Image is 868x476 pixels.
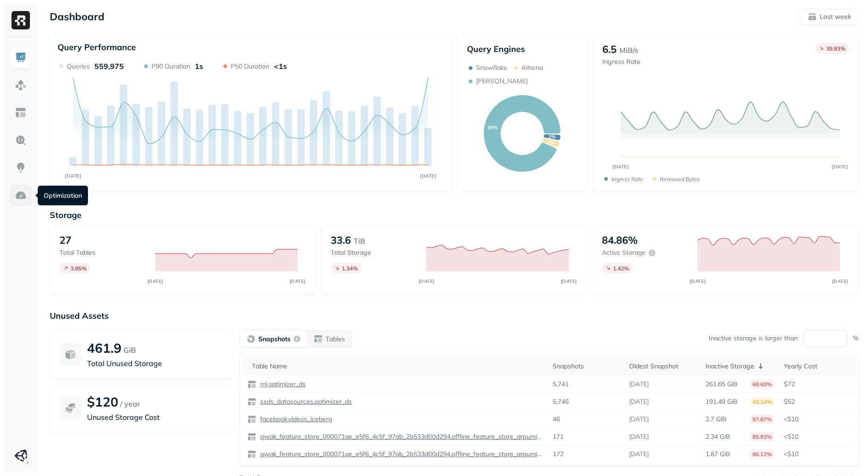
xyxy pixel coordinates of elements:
p: [DATE] [629,432,649,441]
p: 86.12% [750,449,775,459]
tspan: [DATE] [832,278,848,284]
p: 27 [59,234,71,247]
p: 84.86% [602,234,638,247]
p: P50 Duration [231,62,269,71]
p: Queries [67,62,90,71]
p: 1.34 % [342,265,358,272]
p: $72 [784,380,851,389]
div: Table Name [252,362,543,371]
tspan: [DATE] [65,173,81,178]
p: <1s [274,62,287,71]
p: 5,746 [553,397,569,406]
img: table [247,415,256,424]
a: facebook.videos_iceberg [256,415,332,424]
p: 1.87 GiB [705,450,730,459]
p: 6.5 [602,43,617,56]
p: 191.49 GiB [705,397,738,406]
img: Ryft [12,11,30,29]
p: Snapshots [258,335,291,344]
img: Asset Explorer [15,107,27,119]
p: Inactive storage is larger than [709,334,798,343]
img: table [247,450,256,459]
tspan: [DATE] [147,278,163,284]
p: Tables [326,335,345,344]
p: TiB [354,235,365,247]
p: P90 Duration [151,62,190,71]
a: qwak_feature_store_000071ae_e5f6_4c5f_97ab_2b533d00d294.offline_feature_store_arpumizer_game_user... [256,450,543,459]
text: 2% [548,134,556,140]
tspan: [DATE] [418,278,434,284]
p: 5,741 [553,380,569,389]
tspan: [DATE] [613,164,629,169]
text: 95% [488,124,498,131]
p: <$10 [784,415,851,424]
p: 172 [553,450,564,459]
p: 261.65 GiB [705,380,738,389]
p: [DATE] [629,397,649,406]
img: table [247,432,256,442]
text: 3% [547,139,554,146]
p: [PERSON_NAME] [476,77,528,86]
img: Query Explorer [15,134,27,146]
p: 3.85 % [70,265,87,272]
p: Query Engines [467,44,578,54]
p: Removed bytes [660,176,700,183]
p: Total storage [331,248,417,257]
p: / year [120,398,140,409]
div: Snapshots [553,362,620,371]
p: 1.42 % [613,265,629,272]
p: 39.83 % [826,45,845,52]
p: ml.optimizer_ds [258,380,306,389]
p: Athena [521,63,543,72]
p: 97.87% [750,414,775,424]
p: Query Performance [58,42,136,52]
p: 461.9 [87,340,122,356]
div: Yearly Cost [784,362,851,371]
p: 171 [553,432,564,441]
p: 1s [195,62,203,71]
img: table [247,397,256,407]
p: ssds_datasources.optimizer_ds [258,397,352,406]
img: Unity [14,449,27,462]
p: Ingress Rate [612,176,643,183]
p: <$10 [784,432,851,441]
div: Optimization [38,186,88,206]
p: Last week [820,12,851,21]
p: 46 [553,415,560,424]
img: Optimization [15,189,27,201]
p: Total tables [59,248,146,257]
div: Oldest Snapshot [629,362,696,371]
p: 2.7 GiB [705,415,727,424]
p: facebook.videos_iceberg [258,415,332,424]
p: GiB [123,344,136,356]
img: Dashboard [15,52,27,63]
p: 85.93% [750,432,775,442]
p: 2.34 GiB [705,432,730,441]
p: Unused Storage Cost [87,412,224,423]
p: $120 [87,394,118,410]
p: <$10 [784,450,851,459]
tspan: [DATE] [420,173,436,178]
p: [DATE] [629,380,649,389]
p: [DATE] [629,415,649,424]
p: qwak_feature_store_000071ae_e5f6_4c5f_97ab_2b533d00d294.offline_feature_store_arpumizer_game_user... [258,450,543,459]
tspan: [DATE] [560,278,577,284]
a: qwak_feature_store_000071ae_e5f6_4c5f_97ab_2b533d00d294.offline_feature_store_arpumizer_user_leve... [256,432,543,441]
p: Unused Assets [50,310,859,321]
img: Assets [15,79,27,91]
p: 43.14% [750,397,775,407]
p: [DATE] [629,450,649,459]
img: table [247,380,256,389]
tspan: [DATE] [689,278,705,284]
tspan: [DATE] [289,278,305,284]
p: Ingress Rate [602,57,641,66]
p: Storage [50,210,859,220]
p: qwak_feature_store_000071ae_e5f6_4c5f_97ab_2b533d00d294.offline_feature_store_arpumizer_user_leve... [258,432,543,441]
p: Dashboard [50,10,105,23]
p: % [853,334,859,343]
p: 559,975 [94,62,124,71]
a: ml.optimizer_ds [256,380,306,389]
p: MiB/s [619,45,638,56]
button: Last week [800,8,859,25]
tspan: [DATE] [832,164,848,169]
